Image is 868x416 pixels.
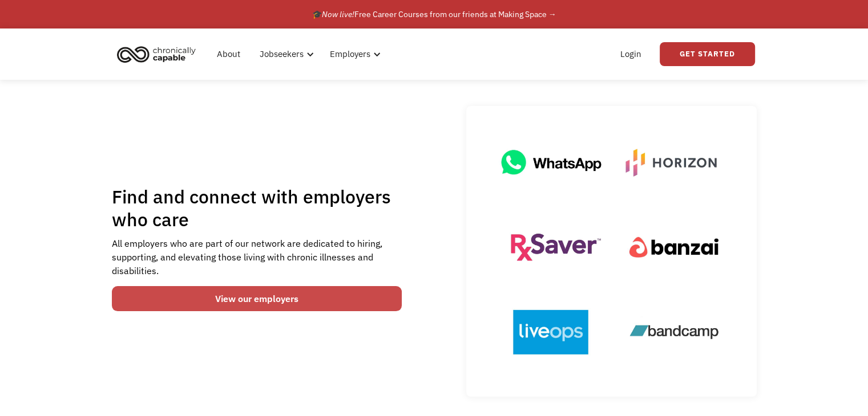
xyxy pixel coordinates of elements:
[613,36,648,72] a: Login
[660,42,755,66] a: Get Started
[112,185,402,231] h1: Find and connect with employers who care
[114,42,204,67] a: home
[312,7,556,21] div: 🎓 Free Career Courses from our friends at Making Space →
[253,36,317,72] div: Jobseekers
[330,47,370,61] div: Employers
[322,9,354,19] em: Now live!
[323,36,384,72] div: Employers
[112,236,402,278] div: All employers who are part of our network are dedicated to hiring, supporting, and elevating thos...
[210,36,247,72] a: About
[114,42,199,67] img: Chronically Capable logo
[112,286,402,311] a: View our employers
[260,47,304,61] div: Jobseekers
